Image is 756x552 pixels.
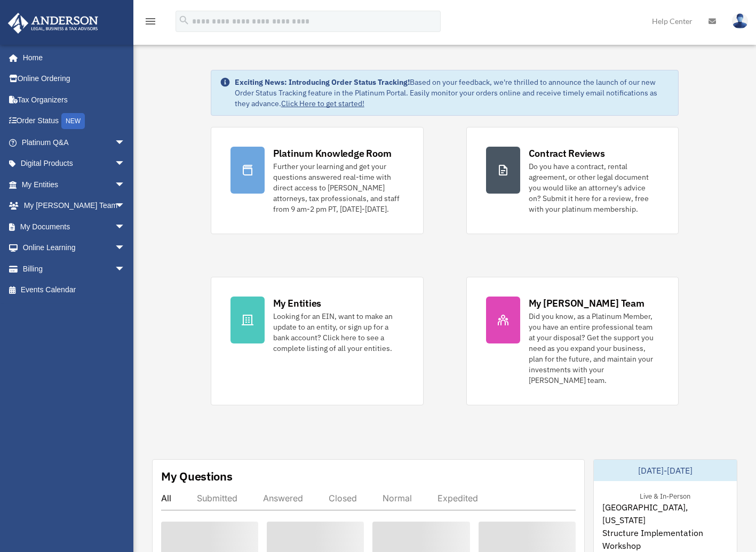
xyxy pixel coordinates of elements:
[144,15,157,28] i: menu
[281,99,364,108] a: Click Here to get started!
[61,113,85,129] div: NEW
[602,526,728,552] span: Structure Implementation Workshop
[383,493,412,503] div: Normal
[144,19,157,28] a: menu
[7,153,141,174] a: Digital Productsarrow_drop_down
[197,493,237,503] div: Submitted
[732,13,748,29] img: User Pic
[594,460,737,481] div: [DATE]-[DATE]
[529,161,659,214] div: Do you have a contract, rental agreement, or other legal document you would like an attorney's ad...
[466,277,679,405] a: My [PERSON_NAME] Team Did you know, as a Platinum Member, you have an entire professional team at...
[115,258,136,280] span: arrow_drop_down
[115,195,136,217] span: arrow_drop_down
[631,490,699,501] div: Live & In-Person
[5,13,101,34] img: Anderson Advisors Platinum Portal
[329,493,357,503] div: Closed
[7,132,141,153] a: Platinum Q&Aarrow_drop_down
[7,110,141,132] a: Order StatusNEW
[235,77,670,109] div: Based on your feedback, we're thrilled to announce the launch of our new Order Status Tracking fe...
[273,297,321,310] div: My Entities
[115,237,136,259] span: arrow_drop_down
[211,277,424,405] a: My Entities Looking for an EIN, want to make an update to an entity, or sign up for a bank accoun...
[7,237,141,259] a: Online Learningarrow_drop_down
[7,258,141,279] a: Billingarrow_drop_down
[273,161,404,214] div: Further your learning and get your questions answered real-time with direct access to [PERSON_NAM...
[602,501,728,526] span: [GEOGRAPHIC_DATA], [US_STATE]
[529,297,644,310] div: My [PERSON_NAME] Team
[263,493,303,503] div: Answered
[161,468,233,484] div: My Questions
[7,174,141,195] a: My Entitiesarrow_drop_down
[466,127,679,234] a: Contract Reviews Do you have a contract, rental agreement, or other legal document you would like...
[235,77,410,87] strong: Exciting News: Introducing Order Status Tracking!
[529,147,605,160] div: Contract Reviews
[115,174,136,196] span: arrow_drop_down
[273,311,404,354] div: Looking for an EIN, want to make an update to an entity, or sign up for a bank account? Click her...
[115,216,136,238] span: arrow_drop_down
[437,493,478,503] div: Expedited
[7,195,141,217] a: My [PERSON_NAME] Teamarrow_drop_down
[7,216,141,237] a: My Documentsarrow_drop_down
[115,153,136,175] span: arrow_drop_down
[273,147,392,160] div: Platinum Knowledge Room
[529,311,659,386] div: Did you know, as a Platinum Member, you have an entire professional team at your disposal? Get th...
[211,127,424,234] a: Platinum Knowledge Room Further your learning and get your questions answered real-time with dire...
[7,68,141,90] a: Online Ordering
[178,14,190,26] i: search
[161,493,171,503] div: All
[115,132,136,154] span: arrow_drop_down
[7,279,141,301] a: Events Calendar
[7,47,136,68] a: Home
[7,89,141,110] a: Tax Organizers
